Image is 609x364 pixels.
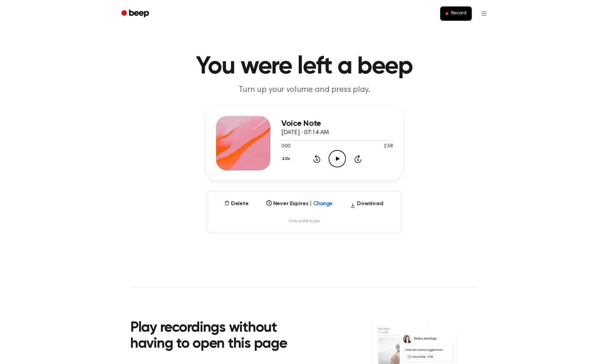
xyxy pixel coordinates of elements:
[117,7,155,20] a: Beep
[281,119,393,128] h3: Voice Note
[130,320,314,352] h2: Play recordings without having to open this page
[384,143,393,150] span: 2:58
[221,200,251,208] button: Delete
[281,153,293,165] button: 2.0x
[174,84,435,96] p: Turn up your volume and press play.
[289,219,320,224] span: Only visible to you
[440,6,472,21] button: Record
[476,5,492,22] button: Open menu
[281,130,329,136] span: [DATE] · 07:14 AM
[451,11,466,17] span: Record
[281,143,290,150] span: 0:00
[130,54,479,79] h1: You were left a beep
[347,200,386,211] button: Download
